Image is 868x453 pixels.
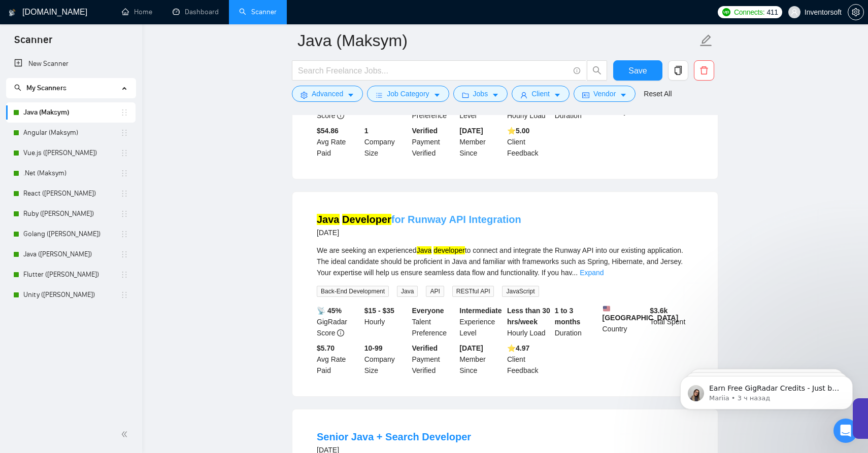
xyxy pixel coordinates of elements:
mark: Java [317,214,340,225]
button: settingAdvancedcaret-down [292,86,363,102]
span: RESTful API [452,286,494,297]
div: Company Size [362,343,410,376]
span: Client [531,88,550,99]
li: Flutter (Nadia) [6,265,136,285]
span: user [520,91,527,99]
div: Company Size [362,125,410,159]
span: Advanced [312,88,343,99]
span: Connects: [734,7,764,18]
li: Java (Maksym) [6,102,136,123]
span: holder [120,108,128,117]
div: Country [600,305,648,338]
span: setting [301,91,308,99]
span: caret-down [433,91,441,99]
b: ⭐️ 5.00 [507,127,529,135]
li: Golang (Julia) [6,224,136,244]
li: Java (Nadia) [6,244,136,265]
div: Hourly [362,305,410,338]
li: New Scanner [6,54,136,74]
span: folder [462,91,469,99]
a: homeHome [122,8,152,16]
a: Java Developerfor Runway API Integration [317,214,521,225]
span: caret-down [492,91,499,99]
li: Vue.js (Julia) [6,143,136,163]
span: copy [669,66,688,75]
mark: developer [433,246,465,254]
a: New Scanner [14,54,127,74]
li: .Net (Maksym) [6,163,136,183]
b: $ 3.6k [650,307,667,315]
div: Client Feedback [505,343,553,376]
b: 1 [364,127,369,135]
span: idcard [582,91,589,99]
a: Senior Java + Search Developer [317,431,471,442]
b: Verified [412,344,438,352]
button: search [587,60,607,81]
a: Java (Maksym) [23,102,120,123]
span: caret-down [347,91,354,99]
span: Vendor [593,88,616,99]
img: 🇺🇸 [603,305,610,312]
span: holder [120,271,128,279]
div: Member Since [457,125,505,159]
div: We are seeking an experienced to connect and integrate the Runway API into our existing applicati... [317,245,693,278]
div: Total Spent [648,305,695,338]
div: Hourly Load [505,305,553,338]
b: 10-99 [364,344,383,352]
span: Save [628,64,647,77]
mark: Developer [342,214,391,225]
button: userClientcaret-down [512,86,570,102]
li: Ruby (Julia) [6,204,136,224]
b: Less than 30 hrs/week [507,307,550,326]
span: API [426,286,444,297]
a: Angular (Maksym) [23,123,120,143]
span: bars [376,91,383,99]
button: setting [848,4,864,20]
span: Scanner [6,32,60,54]
span: caret-down [554,91,561,99]
span: Java [397,286,418,297]
span: double-left [121,429,131,439]
span: holder [120,291,128,299]
div: GigRadar Score [315,305,362,338]
div: Avg Rate Paid [315,343,362,376]
b: Verified [412,127,438,135]
a: searchScanner [239,8,277,16]
span: ... [572,269,578,277]
li: React (Diana) [6,183,136,204]
b: 📡 45% [317,307,342,315]
span: holder [120,210,128,218]
button: idcardVendorcaret-down [574,86,636,102]
div: [DATE] [317,226,521,239]
b: Intermediate [459,307,502,315]
a: dashboardDashboard [173,8,219,16]
span: Back-End Development [317,286,389,297]
a: Vue.js ([PERSON_NAME]) [23,143,120,163]
a: Unity ([PERSON_NAME]) [23,285,120,305]
a: Ruby ([PERSON_NAME]) [23,204,120,224]
span: holder [120,250,128,258]
div: Experience Level [457,305,505,338]
span: holder [120,169,128,177]
a: Flutter ([PERSON_NAME]) [23,265,120,285]
b: [DATE] [459,127,483,135]
b: [GEOGRAPHIC_DATA] [603,305,679,322]
a: .Net (Maksym) [23,163,120,183]
iframe: Intercom notifications сообщение [665,355,868,426]
a: React ([PERSON_NAME]) [23,183,120,204]
b: 1 to 3 months [555,307,581,326]
span: Job Category [387,88,429,99]
div: Payment Verified [410,343,458,376]
span: holder [120,149,128,157]
span: JavaScript [502,286,539,297]
a: setting [848,8,864,16]
iframe: Intercom live chat [833,419,858,443]
span: My Scanners [26,84,66,92]
img: logo [9,5,16,21]
mark: Java [417,246,432,254]
b: [DATE] [459,344,483,352]
img: upwork-logo.png [722,8,730,16]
